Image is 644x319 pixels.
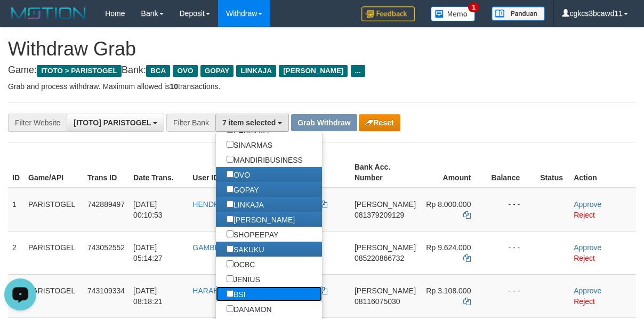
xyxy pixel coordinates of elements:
span: Copy 08116075030 to clipboard [355,297,400,306]
input: MANDIRIBUSINESS [227,156,234,163]
input: LINKAJA [227,201,234,208]
td: PARISTOGEL [24,231,83,274]
td: - - - [487,274,536,317]
span: Copy 081379209129 to clipboard [355,211,404,219]
label: OCBC [216,257,265,272]
td: PARISTOGEL [24,188,83,232]
button: Grab Withdraw [291,114,357,131]
td: 1 [8,188,24,232]
img: MOTION_logo.png [8,5,89,21]
h4: Game: Bank: [8,65,636,76]
input: SINARMAS [227,141,234,148]
span: [DATE] 00:10:53 [133,200,163,219]
td: PARISTOGEL [24,274,83,317]
span: 743109334 [87,286,125,295]
div: Filter Bank [166,114,215,132]
span: [PERSON_NAME] [355,286,416,295]
span: HARAHAP02 [192,286,237,295]
td: 2 [8,231,24,274]
input: [PERSON_NAME] [227,216,234,222]
span: OVO [173,65,197,77]
th: Trans ID [83,157,129,188]
img: panduan.png [492,6,545,21]
td: - - - [487,231,536,274]
input: GOPAY [227,186,234,193]
th: Status [536,157,569,188]
th: Action [569,157,636,188]
th: Date Trans. [129,157,188,188]
input: DANAMON [227,305,234,312]
th: Balance [487,157,536,188]
span: [DATE] 08:18:21 [133,286,163,306]
a: HENDROB [192,200,239,209]
th: User ID [188,157,254,188]
td: - - - [487,188,536,232]
input: OVO [227,171,234,178]
span: [DATE] 05:14:27 [133,243,163,262]
label: DANAMON [216,301,283,316]
input: JENIUS [227,275,234,282]
input: SAKUKU [227,245,234,252]
span: HENDROB [192,200,230,209]
label: GOPAY [216,182,270,197]
th: ID [8,157,24,188]
span: Rp 3.108.000 [426,286,471,295]
th: Game/API [24,157,83,188]
span: GAMBREN [192,243,230,252]
span: [ITOTO] PARISTOGEL [74,118,151,127]
span: BCA [146,65,170,77]
label: OVO [216,167,261,182]
span: 742889497 [87,200,125,209]
img: Feedback.jpg [361,6,415,21]
strong: 10 [170,82,178,91]
span: ITOTO > PARISTOGEL [37,65,122,77]
span: LINKAJA [236,65,276,77]
label: LINKAJA [216,197,275,212]
a: Reject [574,211,595,219]
span: 7 item selected [222,118,276,127]
button: Reset [359,114,400,131]
p: Grab and process withdraw. Maximum allowed is transactions. [8,81,636,92]
a: Approve [574,200,601,209]
button: 7 item selected [215,114,289,132]
button: [ITOTO] PARISTOGEL [67,114,164,132]
a: HARAHAP02 [192,286,246,295]
a: Copy 8000000 to clipboard [463,211,471,219]
input: SHOPEEPAY [227,230,234,237]
img: Button%20Memo.svg [431,6,476,21]
label: JENIUS [216,272,271,286]
h1: Withdraw Grab [8,38,636,60]
a: Copy 3108000 to clipboard [463,297,471,306]
label: SINARMAS [216,137,283,152]
a: Copy 9624000 to clipboard [463,254,471,262]
span: [PERSON_NAME] [355,243,416,252]
span: 1 [468,3,479,12]
a: Reject [574,254,595,262]
span: GOPAY [200,65,234,77]
span: [PERSON_NAME] [355,200,416,209]
span: Rp 9.624.000 [426,243,471,252]
a: GAMBREN [192,243,240,252]
label: [PERSON_NAME] [216,212,305,227]
div: Filter Website [8,114,67,132]
input: OCBC [227,260,234,267]
a: Reject [574,297,595,306]
label: SAKUKU [216,242,275,257]
input: BSI [227,290,234,297]
span: Rp 8.000.000 [426,200,471,209]
span: 743052552 [87,243,125,252]
label: SHOPEEPAY [216,227,289,242]
a: Approve [574,243,601,252]
button: Open LiveChat chat widget [4,4,36,36]
span: Copy 085220866732 to clipboard [355,254,404,262]
span: ... [351,65,365,77]
label: MANDIRIBUSINESS [216,152,313,167]
label: BSI [216,286,256,301]
th: Bank Acc. Number [350,157,420,188]
span: [PERSON_NAME] [279,65,348,77]
th: Amount [420,157,487,188]
a: Approve [574,286,601,295]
